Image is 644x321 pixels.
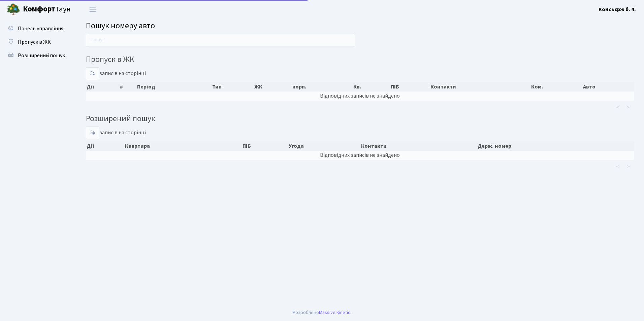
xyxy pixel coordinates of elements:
[86,34,355,46] input: Пошук
[86,67,99,80] select: записів на сторінці
[23,4,55,14] b: Комфорт
[18,38,51,46] span: Пропуск в ЖК
[136,82,212,92] th: Період
[124,141,242,151] th: Квартира
[7,3,20,16] img: logo.png
[430,82,530,92] th: Контакти
[119,82,136,92] th: #
[353,82,390,92] th: Кв.
[23,4,71,15] span: Таун
[86,55,634,65] h4: Пропуск в ЖК
[242,141,288,151] th: ПІБ
[360,141,477,151] th: Контакти
[582,82,634,92] th: Авто
[599,6,636,13] b: Консьєрж б. 4.
[86,127,146,139] label: записів на сторінці
[3,49,71,62] a: Розширений пошук
[293,309,351,316] div: Розроблено .
[3,35,71,49] a: Пропуск в ЖК
[292,82,353,92] th: корп.
[288,141,360,151] th: Угода
[86,67,146,80] label: записів на сторінці
[86,82,119,92] th: Дії
[3,22,71,35] a: Панель управління
[319,309,350,316] a: Massive Kinetic
[390,82,430,92] th: ПІБ
[530,82,582,92] th: Ком.
[86,127,99,139] select: записів на сторінці
[18,25,63,32] span: Панель управління
[86,92,634,101] td: Відповідних записів не знайдено
[477,141,634,151] th: Держ. номер
[254,82,292,92] th: ЖК
[86,20,155,32] span: Пошук номеру авто
[84,4,101,15] button: Переключити навігацію
[86,114,634,124] h4: Розширений пошук
[86,151,634,160] td: Відповідних записів не знайдено
[599,5,636,13] a: Консьєрж б. 4.
[18,52,65,59] span: Розширений пошук
[212,82,254,92] th: Тип
[86,141,124,151] th: Дії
